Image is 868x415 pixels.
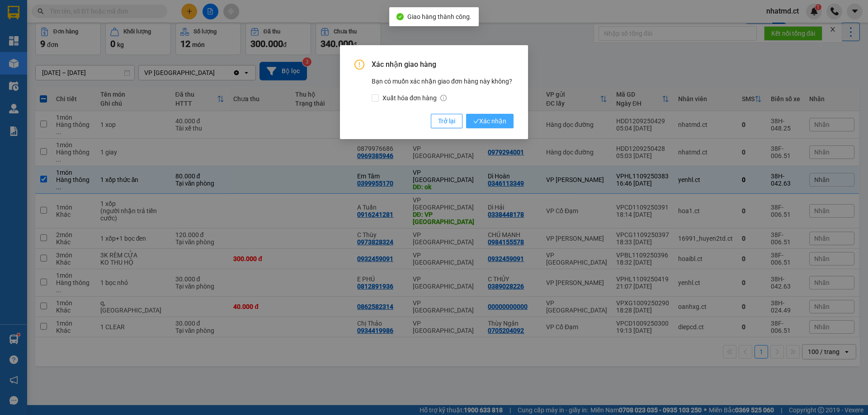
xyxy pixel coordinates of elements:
[379,93,450,103] span: Xuất hóa đơn hàng
[431,114,462,128] button: Trở lại
[466,114,514,128] button: checkXác nhận
[354,60,364,70] span: exclamation-circle
[438,116,455,126] span: Trở lại
[85,33,378,45] li: Hotline: 1900252555
[11,65,135,96] b: GỬI : VP [GEOGRAPHIC_DATA]
[372,60,514,70] span: Xác nhận giao hàng
[85,22,378,33] li: Cổ Đạm, xã [GEOGRAPHIC_DATA], [GEOGRAPHIC_DATA]
[396,13,404,20] span: check-circle
[372,76,514,103] div: Bạn có muốn xác nhận giao đơn hàng này không?
[473,118,479,124] span: check
[11,11,57,56] img: logo.jpg
[440,95,447,101] span: info-circle
[473,116,506,126] span: Xác nhận
[407,13,472,20] span: Giao hàng thành công.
